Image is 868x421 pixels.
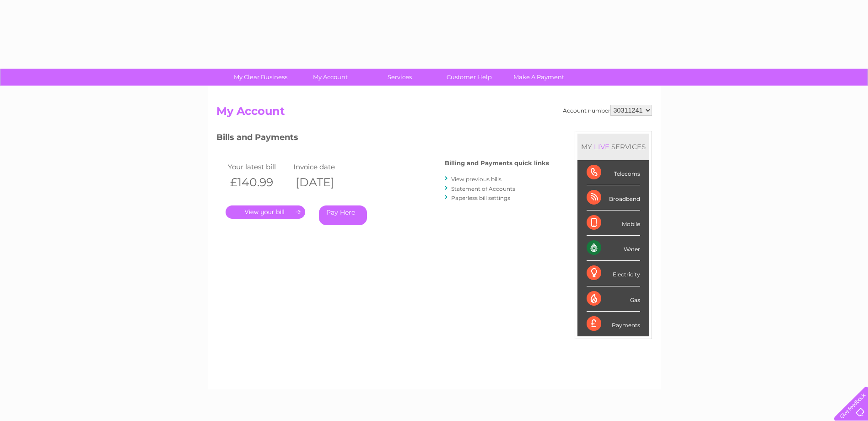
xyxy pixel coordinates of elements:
h3: Bills and Payments [216,131,549,147]
a: My Clear Business [223,69,298,86]
a: Services [362,69,437,86]
div: Payments [587,312,640,336]
a: . [226,205,305,219]
td: Your latest bill [226,161,291,173]
div: Electricity [587,261,640,286]
div: Mobile [587,210,640,236]
a: Pay Here [319,205,367,225]
h4: Billing and Payments quick links [445,160,549,167]
div: Broadband [587,185,640,210]
div: Account number [563,105,652,116]
div: Gas [587,286,640,312]
td: Invoice date [291,161,357,173]
a: View previous bills [451,176,501,183]
a: Statement of Accounts [451,185,515,192]
a: Paperless bill settings [451,194,510,201]
a: My Account [292,69,368,86]
th: [DATE] [291,173,357,192]
th: £140.99 [226,173,291,192]
h2: My Account [216,105,652,122]
div: Telecoms [587,160,640,185]
div: LIVE [592,142,611,151]
div: Water [587,236,640,261]
a: Make A Payment [501,69,577,86]
div: MY SERVICES [577,134,649,160]
a: Customer Help [431,69,507,86]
